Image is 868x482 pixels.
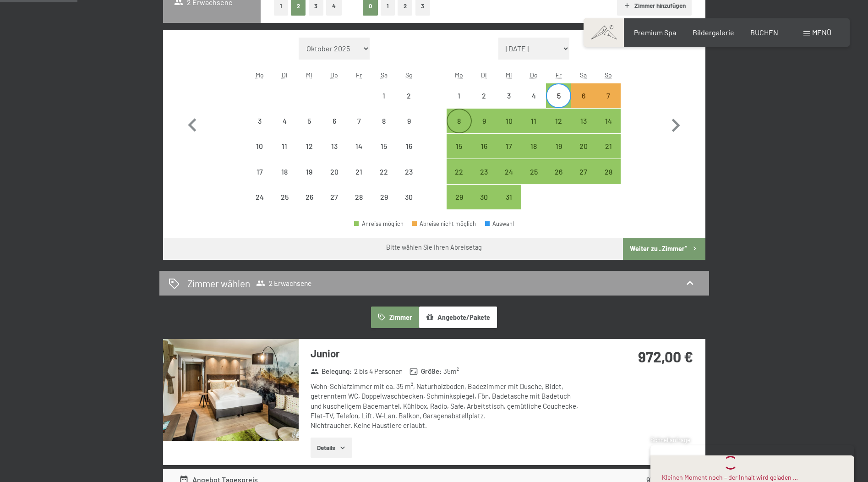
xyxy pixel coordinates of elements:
[472,134,497,159] div: Abreise möglich
[297,134,322,159] div: Wed Nov 12 2025
[347,134,371,159] div: Fri Nov 14 2025
[472,159,497,184] div: Tue Dec 23 2025
[371,185,396,209] div: Sat Nov 29 2025
[447,83,471,108] div: Mon Dec 01 2025
[322,134,347,159] div: Abreise nicht möglich
[347,134,371,159] div: Abreise nicht möglich
[547,117,570,140] div: 12
[347,185,371,209] div: Abreise nicht möglich
[473,92,496,115] div: 2
[497,185,521,209] div: Wed Dec 31 2025
[247,134,272,159] div: Abreise nicht möglich
[547,142,570,165] div: 19
[372,117,395,140] div: 8
[323,117,346,140] div: 6
[323,193,346,216] div: 27
[506,71,512,79] abbr: Mittwoch
[247,159,272,184] div: Mon Nov 17 2025
[572,117,595,140] div: 13
[447,159,471,184] div: Abreise möglich
[447,134,471,159] div: Mon Dec 15 2025
[248,142,271,165] div: 10
[322,159,347,184] div: Abreise nicht möglich
[179,38,206,210] button: Vorheriger Monat
[381,71,388,79] abbr: Samstag
[248,193,271,216] div: 24
[638,348,693,365] strong: 972,00 €
[497,193,520,216] div: 31
[298,142,321,165] div: 12
[521,83,546,108] div: Thu Dec 04 2025
[521,134,546,159] div: Thu Dec 18 2025
[522,142,545,165] div: 18
[330,71,338,79] abbr: Donnerstag
[187,277,250,290] h2: Zimmer wählen
[571,159,596,184] div: Sat Dec 27 2025
[396,134,421,159] div: Abreise nicht möglich
[396,134,421,159] div: Sun Nov 16 2025
[371,109,396,133] div: Sat Nov 08 2025
[521,109,546,133] div: Thu Dec 11 2025
[347,109,371,133] div: Fri Nov 07 2025
[371,307,419,328] button: Zimmer
[347,109,371,133] div: Abreise nicht möglich
[547,168,570,191] div: 26
[273,117,296,140] div: 4
[348,193,371,216] div: 28
[297,159,322,184] div: Abreise nicht möglich
[448,142,470,165] div: 15
[597,92,620,115] div: 7
[572,92,595,115] div: 6
[371,159,396,184] div: Abreise nicht möglich
[256,71,264,79] abbr: Montag
[472,83,497,108] div: Tue Dec 02 2025
[371,134,396,159] div: Sat Nov 15 2025
[372,92,395,115] div: 1
[596,109,621,133] div: Abreise möglich
[347,159,371,184] div: Abreise nicht möglich
[396,109,421,133] div: Abreise nicht möglich
[272,185,297,209] div: Tue Nov 25 2025
[522,92,545,115] div: 4
[571,109,596,133] div: Abreise möglich
[354,367,403,376] span: 2 bis 4 Personen
[247,134,272,159] div: Mon Nov 10 2025
[412,221,476,227] div: Abreise nicht möglich
[448,193,470,216] div: 29
[571,83,596,108] div: Abreise nicht möglich, da die Mindestaufenthaltsdauer nicht erfüllt wird
[605,71,612,79] abbr: Sonntag
[596,134,621,159] div: Sun Dec 21 2025
[473,117,496,140] div: 9
[322,109,347,133] div: Thu Nov 06 2025
[297,109,322,133] div: Wed Nov 05 2025
[580,71,587,79] abbr: Samstag
[322,185,347,209] div: Thu Nov 27 2025
[597,117,620,140] div: 14
[396,83,421,108] div: Abreise nicht möglich
[472,109,497,133] div: Abreise möglich
[472,159,497,184] div: Abreise möglich
[571,83,596,108] div: Sat Dec 06 2025
[311,382,583,430] div: Wohn-Schlafzimmer mit ca. 35 m², Naturholzboden, Badezimmer mit Dusche, Bidet, getrenntem WC, Dop...
[372,168,395,191] div: 22
[546,83,571,108] div: Abreise möglich
[596,109,621,133] div: Sun Dec 14 2025
[447,83,471,108] div: Abreise nicht möglich
[473,168,496,191] div: 23
[396,185,421,209] div: Sun Nov 30 2025
[497,83,521,108] div: Wed Dec 03 2025
[530,71,538,79] abbr: Donnerstag
[448,117,470,140] div: 8
[497,142,520,165] div: 17
[750,28,778,37] span: BUCHEN
[634,28,676,37] a: Premium Spa
[396,185,421,209] div: Abreise nicht möglich
[371,83,396,108] div: Abreise nicht möglich
[693,28,734,37] a: Bildergalerie
[306,71,312,79] abbr: Mittwoch
[522,168,545,191] div: 25
[497,185,521,209] div: Abreise möglich
[272,159,297,184] div: Abreise nicht möglich
[447,159,471,184] div: Mon Dec 22 2025
[472,185,497,209] div: Abreise möglich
